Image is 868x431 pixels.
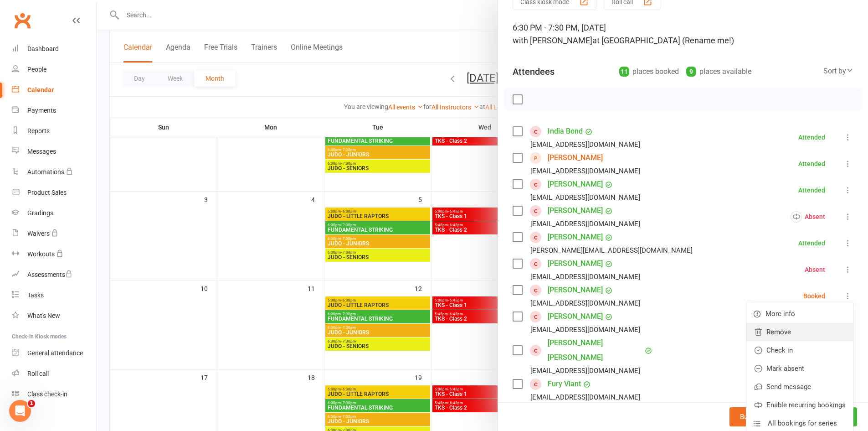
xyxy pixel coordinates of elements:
[12,182,96,203] a: Product Sales
[530,192,640,203] div: [EMAIL_ADDRESS][DOMAIN_NAME]
[530,324,640,336] div: [EMAIL_ADDRESS][DOMAIN_NAME]
[746,305,853,323] a: More info
[27,86,54,93] div: Calendar
[27,312,60,319] div: What's New
[27,66,46,73] div: People
[27,390,67,398] div: Class check-in
[548,336,642,365] a: [PERSON_NAME] [PERSON_NAME]
[12,203,96,223] a: Gradings
[619,67,629,77] div: 11
[12,162,96,182] a: Automations
[548,203,603,218] a: [PERSON_NAME]
[27,189,67,196] div: Product Sales
[530,391,640,403] div: [EMAIL_ADDRESS][DOMAIN_NAME]
[746,323,853,341] a: Remove
[12,223,96,244] a: Waivers
[11,9,34,32] a: Clubworx
[746,341,853,359] a: Check in
[9,400,31,422] iframe: Intercom live chat
[27,291,44,299] div: Tasks
[530,165,640,177] div: [EMAIL_ADDRESS][DOMAIN_NAME]
[548,124,583,139] a: India Bond
[798,240,825,246] div: Attended
[791,211,825,223] div: Absent
[530,365,640,377] div: [EMAIL_ADDRESS][DOMAIN_NAME]
[12,306,96,326] a: What's New
[798,134,825,140] div: Attended
[686,67,696,77] div: 9
[619,65,679,78] div: places booked
[12,343,96,363] a: General attendance kiosk mode
[530,244,693,256] div: [PERSON_NAME][EMAIL_ADDRESS][DOMAIN_NAME]
[513,36,592,45] span: with [PERSON_NAME]
[12,121,96,141] a: Reports
[12,141,96,162] a: Messages
[12,100,96,121] a: Payments
[28,400,35,407] span: 1
[27,127,50,135] div: Reports
[27,250,55,258] div: Workouts
[548,256,603,271] a: [PERSON_NAME]
[803,293,825,299] div: Booked
[530,218,640,230] div: [EMAIL_ADDRESS][DOMAIN_NAME]
[27,45,59,52] div: Dashboard
[548,151,603,165] a: [PERSON_NAME]
[768,418,837,429] span: All bookings for series
[12,265,96,285] a: Assessments
[686,65,751,78] div: places available
[12,244,96,265] a: Workouts
[513,65,555,78] div: Attendees
[746,378,853,396] a: Send message
[12,285,96,306] a: Tasks
[746,396,853,414] a: Enable recurring bookings
[12,80,96,100] a: Calendar
[27,349,83,357] div: General attendance
[12,363,96,384] a: Roll call
[548,283,603,297] a: [PERSON_NAME]
[12,59,96,80] a: People
[798,161,825,167] div: Attended
[592,36,734,45] span: at [GEOGRAPHIC_DATA] (Rename me!)
[27,271,72,278] div: Assessments
[548,230,603,244] a: [PERSON_NAME]
[530,271,640,283] div: [EMAIL_ADDRESS][DOMAIN_NAME]
[27,209,53,217] div: Gradings
[798,187,825,193] div: Attended
[548,177,603,192] a: [PERSON_NAME]
[765,308,795,319] span: More info
[27,148,56,155] div: Messages
[548,377,581,391] a: Fury Viant
[27,107,56,114] div: Payments
[729,407,808,426] button: Bulk add attendees
[12,39,96,59] a: Dashboard
[823,65,853,77] div: Sort by
[530,297,640,309] div: [EMAIL_ADDRESS][DOMAIN_NAME]
[12,384,96,405] a: Class kiosk mode
[27,168,64,176] div: Automations
[805,266,825,273] div: Absent
[530,139,640,151] div: [EMAIL_ADDRESS][DOMAIN_NAME]
[548,309,603,324] a: [PERSON_NAME]
[513,21,853,47] div: 6:30 PM - 7:30 PM, [DATE]
[746,359,853,378] a: Mark absent
[27,230,50,237] div: Waivers
[27,370,49,377] div: Roll call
